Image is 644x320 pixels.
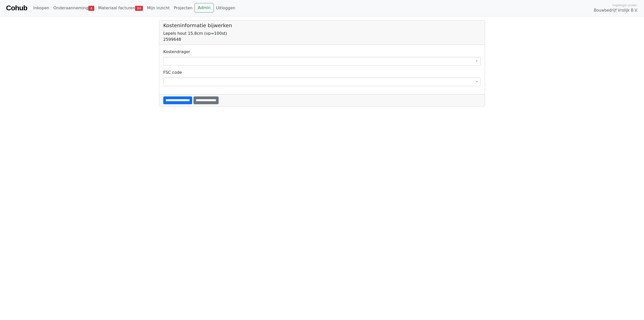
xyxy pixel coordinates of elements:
[612,3,638,8] span: Ingelogd onder:
[51,3,96,13] a: Onderaanneming4
[163,30,481,37] div: Lepels hout 15.8cm (vp=100st)
[214,3,237,13] a: Uitloggen
[96,3,145,13] a: Materiaal facturen84
[594,8,638,13] span: Bouwbedrijf Vrolijk B.V.
[163,22,481,28] h5: Kosteninformatie bijwerken
[6,2,27,14] a: Cohub
[163,49,190,55] label: Kostendrager
[135,6,143,11] span: 84
[31,3,51,13] a: Inkopen
[172,3,195,13] a: Projecten
[163,69,182,76] label: FSC code
[163,37,481,43] div: 2599648
[88,6,94,11] span: 4
[194,3,214,13] a: Admin
[145,3,172,13] a: Mijn inzicht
